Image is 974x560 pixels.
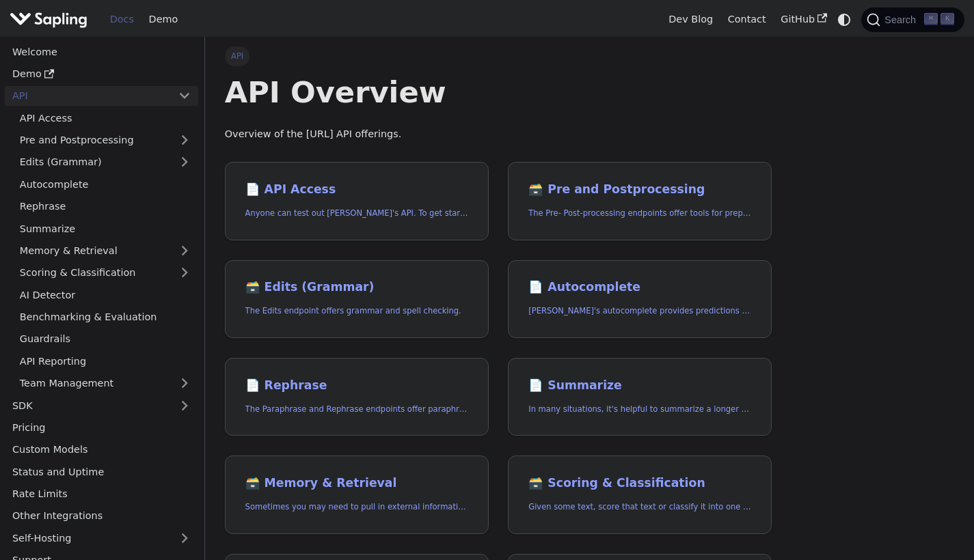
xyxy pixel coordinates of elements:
[5,440,198,460] a: Custom Models
[245,280,468,295] h2: Edits (Grammar)
[225,358,489,436] a: 📄️ RephraseThe Paraphrase and Rephrase endpoints offer paraphrasing for particular styles.
[225,456,489,534] a: 🗃️ Memory & RetrievalSometimes you may need to pull in external information that doesn't fit in t...
[12,219,198,238] a: Summarize
[245,207,468,220] p: Anyone can test out Sapling's API. To get started with the API, simply:
[171,86,198,106] button: Collapse sidebar category 'API'
[5,484,198,504] a: Rate Limits
[941,13,954,25] kbd: K
[5,395,171,415] a: SDK
[103,9,141,30] a: Docs
[880,14,924,25] span: Search
[508,260,772,339] a: 📄️ Autocomplete[PERSON_NAME]'s autocomplete provides predictions of the next few characters or words
[225,46,250,66] span: API
[245,378,468,393] h2: Rephrase
[528,476,751,491] h2: Scoring & Classification
[528,280,751,295] h2: Autocomplete
[245,403,468,416] p: The Paraphrase and Rephrase endpoints offer paraphrasing for particular styles.
[141,9,185,30] a: Demo
[861,8,964,32] button: Search (Command+K)
[12,197,198,216] a: Rephrase
[5,42,198,61] a: Welcome
[5,86,171,106] a: API
[528,403,751,416] p: In many situations, it's helpful to summarize a longer document into a shorter, more easily diges...
[10,10,92,29] a: Sapling.ai
[5,506,198,526] a: Other Integrations
[508,456,772,534] a: 🗃️ Scoring & ClassificationGiven some text, score that text or classify it into one of a set of p...
[225,260,489,339] a: 🗃️ Edits (Grammar)The Edits endpoint offers grammar and spell checking.
[10,10,87,29] img: Sapling.ai
[12,130,198,150] a: Pre and Postprocessing
[12,263,198,283] a: Scoring & Classification
[12,329,198,349] a: Guardrails
[12,351,198,371] a: API Reporting
[5,462,198,481] a: Status and Uptime
[508,358,772,436] a: 📄️ SummarizeIn many situations, it's helpful to summarize a longer document into a shorter, more ...
[528,378,751,393] h2: Summarize
[12,152,198,172] a: Edits (Grammar)
[245,476,468,491] h2: Memory & Retrieval
[225,126,772,143] p: Overview of the [URL] API offerings.
[528,182,751,197] h2: Pre and Postprocessing
[12,285,198,305] a: AI Detector
[171,395,198,415] button: Expand sidebar category 'SDK'
[720,9,774,30] a: Contact
[12,241,198,261] a: Memory & Retrieval
[245,305,468,318] p: The Edits endpoint offers grammar and spell checking.
[528,207,751,220] p: The Pre- Post-processing endpoints offer tools for preparing your text data for ingestation as we...
[835,10,854,29] button: Switch between dark and light mode (currently system mode)
[12,174,198,194] a: Autocomplete
[245,501,468,514] p: Sometimes you may need to pull in external information that doesn't fit in the context size of an...
[528,501,751,514] p: Given some text, score that text or classify it into one of a set of pre-specified categories.
[225,74,772,111] h1: API Overview
[12,307,198,327] a: Benchmarking & Evaluation
[225,46,772,66] nav: Breadcrumbs
[5,528,198,548] a: Self-Hosting
[924,13,938,25] kbd: ⌘
[225,162,489,240] a: 📄️ API AccessAnyone can test out [PERSON_NAME]'s API. To get started with the API, simply:
[12,374,198,393] a: Team Management
[5,418,198,438] a: Pricing
[508,162,772,240] a: 🗃️ Pre and PostprocessingThe Pre- Post-processing endpoints offer tools for preparing your text d...
[528,305,751,318] p: Sapling's autocomplete provides predictions of the next few characters or words
[773,9,834,30] a: GitHub
[661,9,720,30] a: Dev Blog
[245,182,468,197] h2: API Access
[5,64,198,84] a: Demo
[12,108,198,128] a: API Access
